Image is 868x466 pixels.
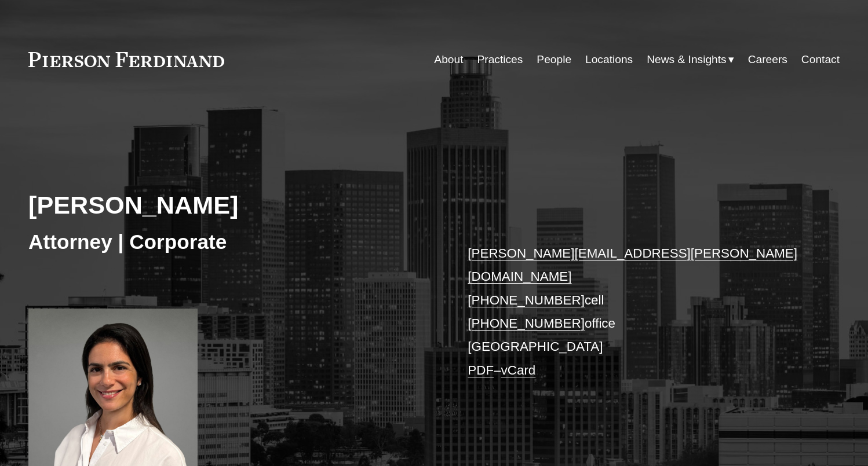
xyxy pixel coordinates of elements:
[468,242,805,382] p: cell office [GEOGRAPHIC_DATA] –
[434,49,463,71] a: About
[28,190,434,220] h2: [PERSON_NAME]
[647,49,734,71] a: folder dropdown
[468,316,585,331] a: [PHONE_NUMBER]
[468,246,797,284] a: [PERSON_NAME][EMAIL_ADDRESS][PERSON_NAME][DOMAIN_NAME]
[468,363,494,377] a: PDF
[647,50,727,70] span: News & Insights
[585,49,633,71] a: Locations
[477,49,523,71] a: Practices
[801,49,840,71] a: Contact
[748,49,787,71] a: Careers
[468,293,585,307] a: [PHONE_NUMBER]
[537,49,571,71] a: People
[28,229,434,255] h3: Attorney | Corporate
[501,363,536,377] a: vCard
